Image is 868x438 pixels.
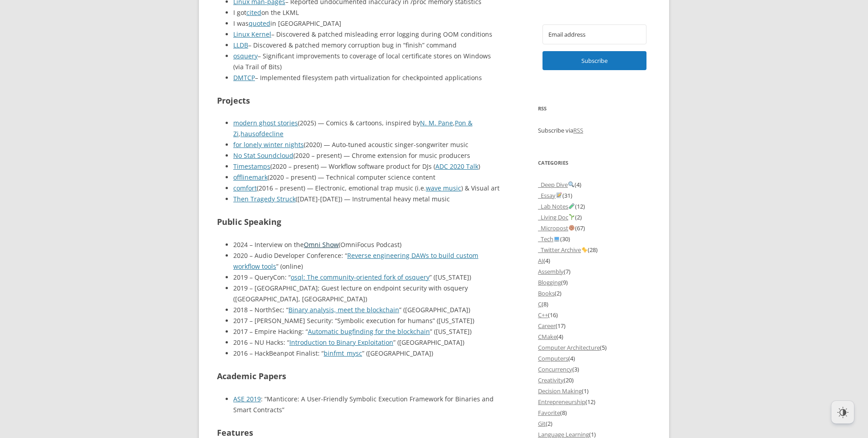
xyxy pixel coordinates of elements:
[538,223,651,233] li: (67)
[217,94,500,107] h2: Projects
[426,184,461,192] a: wave music
[538,267,564,276] a: Assembly
[538,418,651,429] li: (2)
[233,51,500,72] li: – Significant improvements to coverage of local certificate stores on Windows (via Trail of Bits)
[233,195,296,203] a: Then Tragedy Struck
[233,305,500,315] li: 2018 – NorthSec; “ ” ([GEOGRAPHIC_DATA])
[538,365,572,373] a: Concurrency
[538,311,548,319] a: C++
[241,129,283,138] a: hausofdecline
[538,364,651,375] li: (3)
[233,119,298,127] a: modern ghost stories
[233,172,500,183] li: (2020 – present) — Technical computer science content
[556,192,562,198] img: 📝
[538,212,651,223] li: (2)
[538,255,651,266] li: (4)
[538,277,651,288] li: (9)
[233,150,500,161] li: (2020 – present) — Chrome extension for music producers
[538,202,575,210] a: _Lab Notes
[233,151,293,160] a: No Stat Soundcloud
[542,51,646,70] button: Subscribe
[233,162,270,171] a: Timestamps
[538,396,651,407] li: (12)
[538,157,651,168] h3: Categories
[538,320,651,331] li: (17)
[542,24,646,44] input: Email address
[233,250,500,272] li: 2020 – Audio Developer Conference: “ ” (online)
[538,299,651,309] li: (8)
[248,41,457,49] span: – Discovered & patched memory corruption bug in “finish” command
[233,239,500,250] li: 2024 – Interview on the (OmniFocus Podcast)
[304,240,339,249] a: Omni Show
[538,289,555,297] a: Books
[233,283,500,305] li: 2019 – [GEOGRAPHIC_DATA]; Guest lecture on endpoint security with osquery ([GEOGRAPHIC_DATA], [GE...
[538,407,651,418] li: (8)
[538,246,588,254] a: _Twitter Archive
[554,236,560,242] img: 💻
[538,342,651,353] li: (5)
[538,278,561,286] a: Blogging
[538,322,556,330] a: Career
[233,173,268,181] a: offlinemark
[569,203,575,209] img: 🧪
[538,244,651,255] li: (28)
[233,139,500,150] li: (2020) — Auto-tuned acoustic singer-songwriter music
[233,251,478,271] a: Reverse engineering DAWs to build custom workflow tools
[233,326,500,337] li: 2017 – Empire Hacking: “ ” ([US_STATE])
[538,213,575,221] a: _Living Doc
[538,179,651,190] li: (4)
[233,29,500,40] li: – Discovered & patched misleading error logging during OOM conditions
[538,398,585,406] a: Entrepreneurship
[538,386,651,396] li: (1)
[538,266,651,277] li: (7)
[233,183,500,194] li: (2016 – present) — Electronic, emotional trap music (i.e. ) & Visual art
[233,272,500,283] li: 2019 – QueryCon: “ ” ([US_STATE])
[569,214,575,220] img: 🌱
[233,348,500,359] li: 2016 – HackBeanpot Finalist: “ ” ([GEOGRAPHIC_DATA])
[289,338,393,347] a: Introduction to Binary Exploitation
[308,327,430,336] a: Automatic bugfinding for the blockchain
[538,353,651,364] li: (4)
[538,257,543,265] a: AI
[568,181,574,187] img: 🔍
[538,288,651,299] li: (2)
[538,419,546,428] a: Git
[233,161,500,172] li: (2020 – present) — Workflow software product for DJs ( )
[538,333,557,341] a: CMake
[233,52,258,60] a: osquery
[233,41,248,49] a: LLDB
[233,395,261,403] a: ASE 2019
[538,201,651,212] li: (12)
[538,235,560,243] a: _Tech
[249,19,270,28] a: quoted
[538,309,651,320] li: (16)
[538,191,562,200] a: _Essay
[217,215,500,229] h2: Public Speaking
[233,394,500,415] li: : “Manticore: A User-Friendly Symbolic Execution Framework for Binaries and Smart Contracts”
[538,233,651,244] li: (30)
[538,224,575,232] a: _Micropost
[538,354,568,362] a: Computers
[324,349,362,357] a: binfmt_mysc
[538,376,564,384] a: Creativity
[538,125,651,136] p: Subscribe via
[233,30,271,38] a: Linux Kernel
[435,162,478,171] a: ADC 2020 Talk
[538,387,582,395] a: Decision Making
[217,370,500,383] h2: Academic Papers
[233,140,304,149] a: for lonely winter nights
[538,343,600,352] a: Computer Architecture
[233,184,257,192] a: comfort
[573,126,583,134] a: RSS
[538,181,575,189] a: _Deep Dive
[569,225,575,231] img: 🍪
[581,247,587,252] img: 🐤
[233,73,255,82] a: DMTCP
[420,119,453,127] a: N. M. Pane
[233,337,500,348] li: 2016 – NU Hacks: “ ” ([GEOGRAPHIC_DATA])
[291,273,429,281] a: osql: The community-oriented fork of osquery
[233,118,500,139] li: (2025) — Comics & cartoons, inspired by , ,
[246,8,261,17] a: cited
[233,315,500,326] li: 2017 – [PERSON_NAME] Security: “Symbolic execution for humans” ([US_STATE])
